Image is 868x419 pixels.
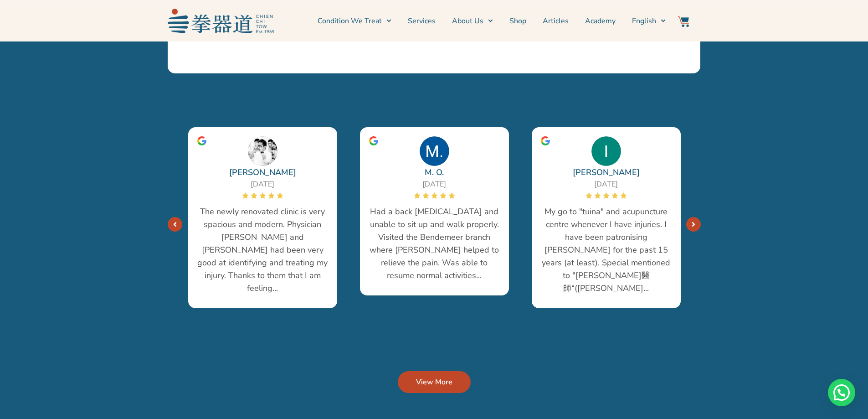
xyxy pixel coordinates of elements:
a: M. O. [425,166,444,179]
a: About Us [452,10,493,32]
span: English [632,16,656,26]
img: Website Icon-03 [678,16,689,27]
span: My go to "tuina" and acupuncture centre whenever I have injuries. I have been patronising [PERSON... [541,205,672,295]
img: M. O. [420,136,449,166]
span: [DATE] [251,179,274,189]
a: [PERSON_NAME] [573,166,640,179]
a: Articles [543,10,569,32]
span: Had a back [MEDICAL_DATA] and unable to sit up and walk properly. Visited the Bendemeer branch wh... [369,205,500,282]
span: View More [416,377,452,388]
a: Next [168,217,182,232]
a: Academy [585,10,616,32]
a: English [632,10,666,32]
span: [DATE] [422,179,446,189]
span: The newly renovated clinic is very spacious and modern. Physician [PERSON_NAME] and [PERSON_NAME]... [197,205,328,295]
img: Ivy Tan [591,136,621,166]
nav: Menu [279,10,666,32]
a: [PERSON_NAME] [229,166,296,179]
a: View More [398,371,471,393]
img: Beng Chuan Quek [248,136,277,166]
a: Shop [509,10,526,32]
a: Condition We Treat [318,10,391,32]
span: [DATE] [594,179,618,189]
a: Services [408,10,436,32]
a: Next [686,217,701,232]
